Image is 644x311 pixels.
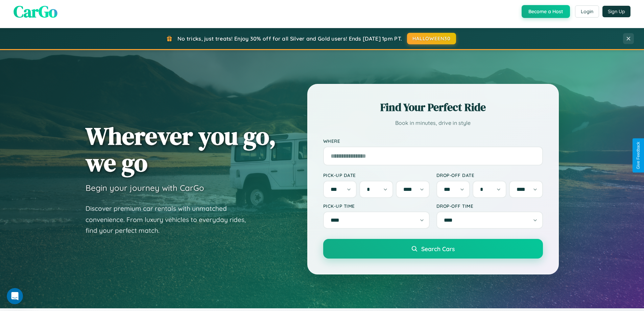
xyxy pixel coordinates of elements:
h1: Wherever you go, we go [86,123,276,176]
button: Sign Up [602,6,630,17]
label: Pick-up Time [323,203,430,209]
button: Search Cars [323,239,543,259]
iframe: Intercom live chat [7,288,23,304]
label: Where [323,138,543,144]
p: Discover premium car rentals with unmatched convenience. From luxury vehicles to everyday rides, ... [86,203,255,236]
button: HALLOWEEN30 [407,33,456,44]
span: Search Cars [421,245,455,252]
div: Give Feedback [636,142,641,169]
label: Drop-off Date [436,172,543,178]
span: CarGo [14,0,57,23]
button: Become a Host [522,5,570,18]
button: Login [575,5,599,18]
span: No tricks, just treats! Enjoy 30% off for all Silver and Gold users! Ends [DATE] 1pm PT. [177,35,402,42]
label: Drop-off Time [436,203,543,209]
h2: Find Your Perfect Ride [323,100,543,115]
label: Pick-up Date [323,172,430,178]
p: Book in minutes, drive in style [323,118,543,128]
h3: Begin your journey with CarGo [86,183,204,193]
